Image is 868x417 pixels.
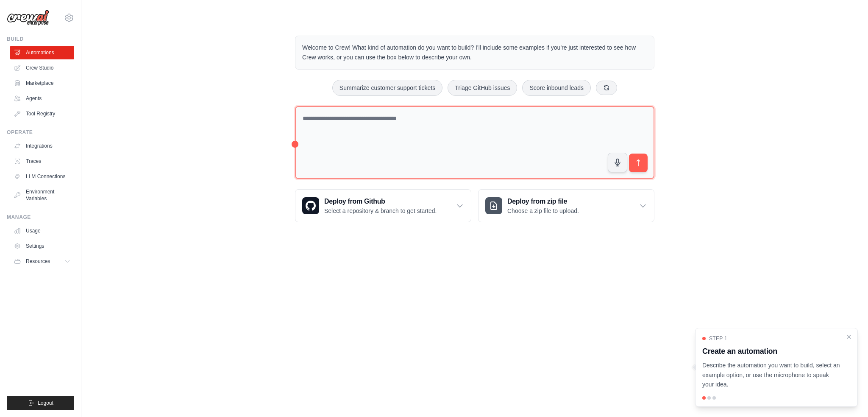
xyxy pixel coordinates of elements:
[10,170,74,183] a: LLM Connections
[10,185,74,205] a: Environment Variables
[7,396,74,410] button: Logout
[38,400,53,406] span: Logout
[10,255,74,268] button: Resources
[10,107,74,120] a: Tool Registry
[846,333,852,340] button: Close walkthrough
[7,36,74,42] div: Build
[826,376,868,417] iframe: Chat Widget
[10,154,74,168] a: Traces
[522,80,591,96] button: Score inbound leads
[7,10,49,26] img: Logo
[507,196,579,207] h3: Deploy from zip file
[10,224,74,238] a: Usage
[7,129,74,136] div: Operate
[448,80,517,96] button: Triage GitHub issues
[702,345,840,357] h3: Create an automation
[709,335,727,342] span: Step 1
[10,92,74,105] a: Agents
[10,139,74,153] a: Integrations
[7,214,74,221] div: Manage
[10,61,74,75] a: Crew Studio
[702,361,840,389] p: Describe the automation you want to build, select an example option, or use the microphone to spe...
[324,207,437,215] p: Select a repository & branch to get started.
[26,258,50,265] span: Resources
[324,196,437,207] h3: Deploy from Github
[10,46,74,59] a: Automations
[332,80,442,96] button: Summarize customer support tickets
[302,43,647,62] p: Welcome to Crew! What kind of automation do you want to build? I'll include some examples if you'...
[507,207,579,215] p: Choose a zip file to upload.
[10,239,74,253] a: Settings
[10,76,74,90] a: Marketplace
